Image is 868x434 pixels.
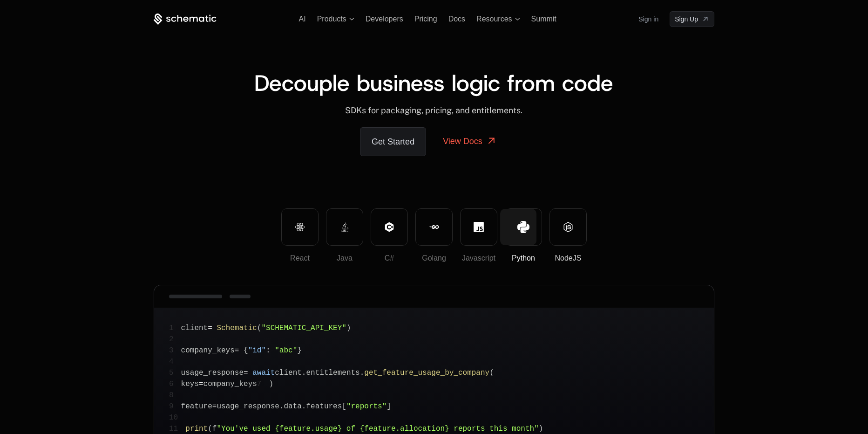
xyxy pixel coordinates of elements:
[302,402,306,411] span: .
[281,208,319,246] button: React
[346,324,351,332] span: )
[415,208,453,246] button: Golang
[181,369,244,377] span: usage_response
[282,253,318,264] div: React
[185,425,208,433] span: print
[306,369,359,377] span: entitlements
[208,324,212,332] span: =
[169,401,181,412] span: 9
[505,253,542,264] div: Python
[248,346,266,355] span: "id"
[360,369,365,377] span: .
[299,15,306,23] a: AI
[345,105,522,115] span: SDKs for packaging, pricing, and entitlements.
[371,208,408,246] button: C#
[364,369,489,377] span: get_feature_usage_by_company
[257,324,262,332] span: (
[217,425,538,433] span: "You've used {feature.usage} of {feature.allocation} reports this month"
[670,11,714,27] a: [object Object]
[284,402,301,411] span: data
[254,68,613,98] span: Decouple business logic from code
[539,425,543,433] span: )
[638,12,658,27] a: Sign in
[279,402,284,411] span: .
[169,390,181,401] span: 8
[531,15,556,23] a: Summit
[208,425,212,433] span: (
[461,253,497,264] div: Javascript
[203,380,257,388] span: company_keys
[169,367,181,379] span: 5
[416,253,452,264] div: Golang
[346,402,387,411] span: "reports"
[342,402,346,411] span: [
[275,346,297,355] span: "abc"
[275,369,302,377] span: client
[169,412,185,423] span: 10
[549,208,587,246] button: NodeJS
[387,402,391,411] span: ]
[169,334,181,345] span: 2
[476,15,512,23] span: Resources
[269,380,273,388] span: )
[302,369,306,377] span: .
[181,402,212,411] span: feature
[326,253,363,264] div: Java
[306,402,342,411] span: features
[169,356,181,367] span: 4
[235,346,239,355] span: =
[432,127,508,155] a: View Docs
[505,208,542,246] button: Python
[366,15,403,23] a: Developers
[212,402,217,411] span: =
[489,369,494,377] span: (
[244,346,248,355] span: {
[360,127,426,156] a: Get Started
[326,208,363,246] button: Java
[266,346,271,355] span: :
[414,15,437,23] a: Pricing
[550,253,586,264] div: NodeJS
[244,369,248,377] span: =
[261,324,346,332] span: "SCHEMATIC_API_KEY"
[169,323,181,334] span: 1
[297,346,302,355] span: }
[181,380,199,388] span: keys
[217,324,257,332] span: Schematic
[181,324,208,332] span: client
[169,379,181,390] span: 6
[675,14,698,24] span: Sign Up
[460,208,497,246] button: Javascript
[317,15,346,23] span: Products
[212,425,217,433] span: f
[252,369,275,377] span: await
[448,15,465,23] a: Docs
[371,253,407,264] div: C#
[217,402,279,411] span: usage_response
[199,380,203,388] span: =
[257,379,269,390] span: 7
[169,345,181,356] span: 3
[181,346,235,355] span: company_keys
